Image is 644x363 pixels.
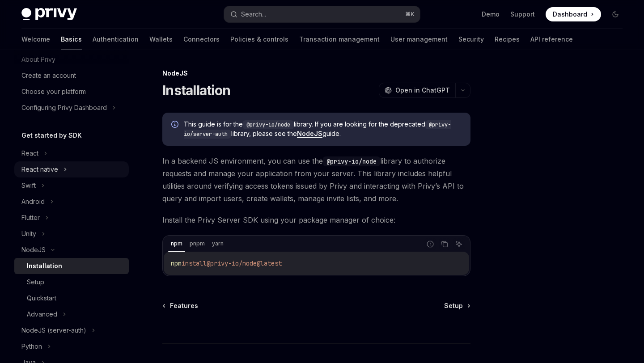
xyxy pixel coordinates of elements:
h5: Get started by SDK [21,130,82,141]
span: This guide is for the library. If you are looking for the deprecated library, please see the guide. [184,120,462,139]
a: Welcome [21,29,50,50]
a: Recipes [495,29,520,50]
a: Setup [14,274,129,290]
a: Demo [482,10,500,19]
code: @privy-io/node [243,120,294,129]
button: Open in ChatGPT [379,83,455,98]
a: Support [510,10,535,19]
div: Quickstart [27,293,56,304]
div: Choose your platform [21,86,86,97]
a: Policies & controls [230,29,288,50]
button: Report incorrect code [424,238,436,250]
a: Basics [61,29,82,50]
a: API reference [530,29,573,50]
span: @privy-io/node@latest [207,259,282,267]
span: npm [171,259,182,267]
a: NodeJS [297,130,322,138]
div: yarn [209,238,226,249]
span: ⌘ K [405,11,415,18]
a: User management [390,29,448,50]
code: @privy-io/server-auth [184,120,451,139]
button: Copy the contents from the code block [439,238,450,250]
div: Setup [27,277,44,287]
span: Install the Privy Server SDK using your package manager of choice: [162,214,470,226]
button: Toggle dark mode [608,7,623,21]
svg: Info [171,121,180,130]
div: Unity [21,228,36,239]
span: Features [170,301,198,310]
div: Python [21,341,42,352]
a: Features [163,301,198,310]
div: Search... [241,9,266,20]
div: Advanced [27,309,57,320]
a: Connectors [183,29,220,50]
span: Dashboard [553,10,587,19]
div: NodeJS [21,245,46,255]
a: Create an account [14,68,129,84]
div: Android [21,196,45,207]
span: In a backend JS environment, you can use the library to authorize requests and manage your applic... [162,155,470,205]
img: dark logo [21,8,77,21]
div: Configuring Privy Dashboard [21,102,107,113]
a: Quickstart [14,290,129,306]
button: Ask AI [453,238,465,250]
div: React native [21,164,58,175]
a: Installation [14,258,129,274]
span: Open in ChatGPT [395,86,450,95]
div: Create an account [21,70,76,81]
a: Wallets [149,29,173,50]
div: Swift [21,180,36,191]
a: Dashboard [546,7,601,21]
a: Authentication [93,29,139,50]
span: install [182,259,207,267]
div: pnpm [187,238,208,249]
a: Transaction management [299,29,380,50]
a: Choose your platform [14,84,129,100]
div: React [21,148,38,159]
button: Search...⌘K [224,6,419,22]
div: Flutter [21,212,40,223]
a: Security [458,29,484,50]
div: npm [168,238,185,249]
h1: Installation [162,82,230,98]
a: Setup [444,301,470,310]
div: NodeJS (server-auth) [21,325,86,336]
div: NodeJS [162,69,470,78]
code: @privy-io/node [323,156,380,166]
span: Setup [444,301,463,310]
div: Installation [27,261,62,271]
